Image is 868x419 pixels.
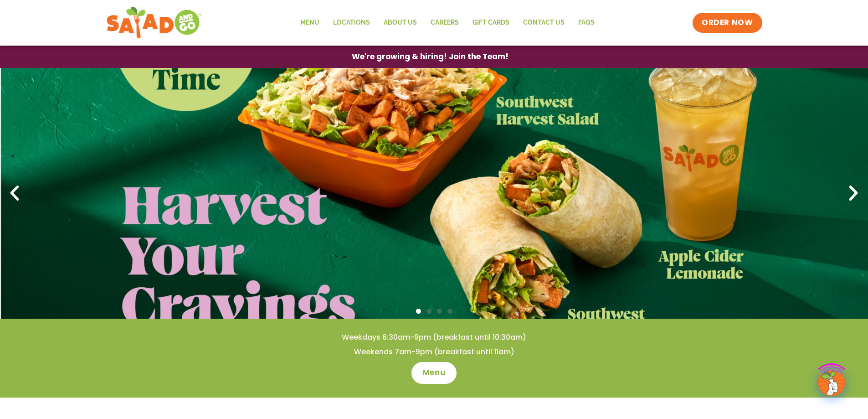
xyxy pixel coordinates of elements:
span: Go to slide 4 [447,309,452,314]
a: About Us [377,12,424,33]
a: Menu [411,362,457,384]
a: GIFT CARDS [466,12,516,33]
nav: Menu [293,12,601,33]
a: We're growing & hiring! Join the Team! [338,46,522,67]
a: Contact Us [516,12,571,33]
img: new-SAG-logo-768×292 [106,5,202,41]
a: FAQs [571,12,601,33]
h4: Weekdays 6:30am-9pm (breakfast until 10:30am) [18,332,850,342]
span: Go to slide 2 [426,309,431,314]
span: Menu [422,367,446,378]
a: Careers [424,12,466,33]
span: We're growing & hiring! Join the Team! [352,53,508,61]
span: ORDER NOW [702,17,753,28]
span: Go to slide 1 [416,309,421,314]
h4: Weekends 7am-9pm (breakfast until 11am) [18,347,850,357]
a: Locations [326,12,377,33]
div: Next slide [843,183,863,203]
a: ORDER NOW [693,13,762,33]
div: Previous slide [5,183,25,203]
span: Go to slide 3 [437,309,442,314]
a: Menu [293,12,326,33]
